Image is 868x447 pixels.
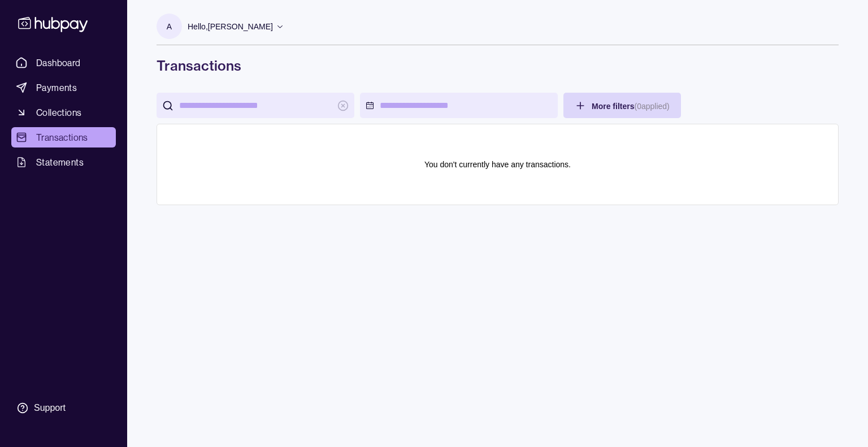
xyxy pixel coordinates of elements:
[424,158,571,171] p: You don't currently have any transactions.
[179,93,332,118] input: search
[167,20,172,33] p: A
[11,77,116,98] a: Payments
[188,20,273,33] p: Hello, [PERSON_NAME]
[36,81,77,94] span: Payments
[11,102,116,123] a: Collections
[11,127,116,147] a: Transactions
[36,155,84,169] span: Statements
[592,102,670,111] span: More filters
[11,152,116,172] a: Statements
[157,57,839,75] h1: Transactions
[34,402,66,414] div: Support
[634,102,669,111] p: ( 0 applied)
[36,131,88,144] span: Transactions
[11,396,116,420] a: Support
[36,56,81,70] span: Dashboard
[36,106,81,119] span: Collections
[11,53,116,73] a: Dashboard
[563,93,681,118] button: More filters(0applied)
